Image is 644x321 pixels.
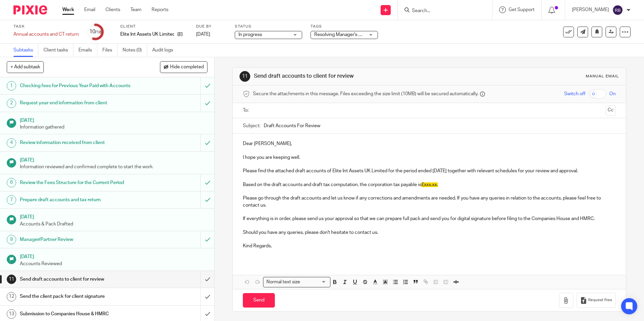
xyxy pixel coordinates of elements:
p: Accounts & Pack Drafted [20,221,208,227]
h1: Checking fees for Previous Year Paid with Accounts [20,81,136,91]
p: Elite Int Assets UK Limited [120,31,174,38]
button: Cc [606,105,616,115]
a: Work [62,6,74,13]
label: Status [235,24,302,29]
span: Resolving Manager's Review Points [314,32,388,37]
p: If everything is in order, please send us your approval so that we can prepare full pack and send... [243,215,615,222]
input: Search [411,8,472,14]
div: 13 [7,309,16,319]
a: Audit logs [152,44,178,57]
p: Kind Regards, [243,243,615,249]
button: Request files [577,293,616,308]
p: Please find the attached draft accounts of Elite Int Assets UK Limited for the period ended [DATE... [243,168,615,174]
div: 10 [89,28,101,36]
h1: [DATE] [20,212,208,220]
label: Subject: [243,122,260,129]
p: Should you have any queries, please don't hesitate to contact us. [243,229,615,236]
div: Annual accounts and CT return [13,31,79,38]
a: Notes (0) [123,44,147,57]
p: Information reviewed and confirmed complete to start the work [20,164,208,170]
a: Emails [78,44,97,57]
h1: Send draft accounts to client for review [20,274,136,284]
div: 6 [7,178,16,187]
a: Subtasks [13,44,38,57]
div: 9 [7,235,16,244]
h1: Submission to Companies House & HMRC [20,309,136,319]
h1: Manager/Partner Review [20,235,136,245]
div: 1 [7,81,16,91]
a: Files [102,44,118,57]
div: Search for option [263,277,330,287]
input: Search for option [302,279,326,286]
span: On [609,91,616,97]
h1: [DATE] [20,155,208,164]
h1: Send the client pack for client signature [20,291,136,301]
span: Normal text size [265,279,301,286]
label: Tags [311,24,378,29]
p: [PERSON_NAME] [572,6,609,13]
label: To: [243,107,250,114]
button: + Add subtask [7,61,44,73]
p: Information gathered [20,124,208,131]
a: Clients [105,6,120,13]
h1: Prepare draft accounts and tax return [20,195,136,205]
span: In progress [238,32,262,37]
p: Based on the draft accounts and draft tax computation, the corporation tax payable is [243,181,615,188]
p: Please go through the draft accounts and let us know if any corrections and amendments are needed... [243,195,615,209]
p: I hope you are keeping well. [243,154,615,161]
h1: [DATE] [20,252,208,260]
h1: Review the Fees Structure for the Current Period [20,178,136,188]
label: Task [13,24,79,29]
div: 2 [7,99,16,108]
img: Pixie [13,5,47,14]
p: Dear [PERSON_NAME], [243,140,615,147]
div: 11 [239,71,250,82]
label: Client [120,24,188,29]
p: Accounts Reviewed [20,260,208,267]
input: Send [243,293,275,308]
h1: [DATE] [20,115,208,124]
a: Team [130,6,141,13]
a: Client tasks [43,44,73,57]
span: Switch off [564,91,585,97]
a: Reports [152,6,168,13]
h1: Review information received from client [20,138,136,148]
span: Request files [588,297,612,303]
small: /18 [95,30,101,34]
span: Secure the attachments in this message. Files exceeding the size limit (10MB) will be secured aut... [253,91,478,97]
span: Get Support [509,7,535,12]
span: £xxx.xx. [421,182,438,187]
button: Hide completed [160,61,207,73]
h1: Request year end information from client [20,98,136,108]
img: svg%3E [612,5,623,15]
span: Hide completed [170,65,204,70]
h1: Send draft accounts to client for review [254,73,444,80]
div: 7 [7,195,16,205]
a: Email [84,6,95,13]
span: [DATE] [196,32,210,37]
div: 12 [7,292,16,301]
label: Due by [196,24,226,29]
div: 11 [7,275,16,284]
div: Manual email [586,74,619,79]
div: 4 [7,138,16,148]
